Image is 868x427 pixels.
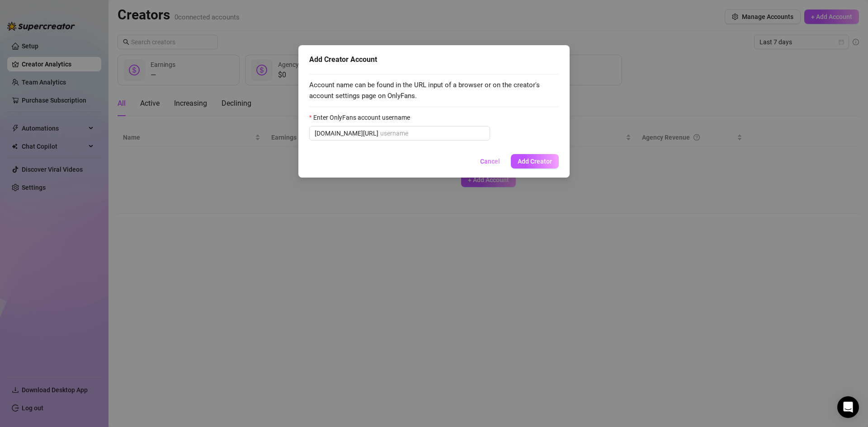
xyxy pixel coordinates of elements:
span: Add Creator [518,158,552,165]
button: Add Creator [511,154,559,169]
label: Enter OnlyFans account username [309,113,416,122]
span: Account name can be found in the URL input of a browser or on the creator's account settings page... [309,80,559,101]
div: Open Intercom Messenger [837,396,859,418]
button: Cancel [473,154,507,169]
span: Cancel [480,158,500,165]
input: Enter OnlyFans account username [380,128,485,138]
span: [DOMAIN_NAME][URL] [315,128,378,138]
div: Add Creator Account [309,54,559,65]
